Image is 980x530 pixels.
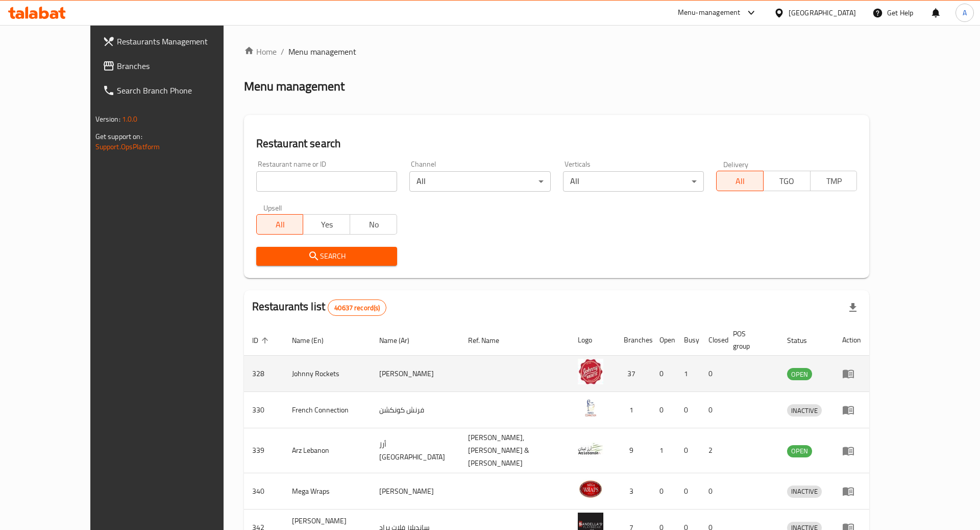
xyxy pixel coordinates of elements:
td: 330 [244,392,284,428]
span: Search Branch Phone [117,84,246,97]
th: Action [834,325,869,356]
span: 1.0.0 [122,112,138,126]
div: Menu [842,404,861,416]
td: 328 [244,356,284,392]
td: 0 [651,356,676,392]
span: Ref. Name [468,334,512,347]
span: Status [787,334,820,347]
button: TMP [810,171,857,191]
span: A [963,7,967,18]
button: All [716,171,764,191]
span: Yes [307,217,346,232]
span: All [721,174,759,189]
td: [PERSON_NAME] [371,356,460,392]
span: Branches [117,60,246,72]
div: Menu [842,367,861,380]
td: 9 [616,428,651,473]
button: All [256,214,304,235]
td: 1 [616,392,651,428]
span: Name (Ar) [379,334,423,347]
span: Version: [95,112,120,126]
td: 0 [700,392,725,428]
td: 0 [700,473,725,510]
th: Open [651,325,676,356]
span: Get support on: [95,130,142,143]
span: TMP [815,174,853,189]
div: Total records count [328,299,386,316]
td: 2 [700,428,725,473]
span: ID [252,334,272,347]
h2: Restaurants list [252,299,387,316]
div: OPEN [787,368,812,380]
span: INACTIVE [787,486,822,497]
td: 0 [700,356,725,392]
td: [PERSON_NAME] [371,473,460,510]
span: No [354,217,393,232]
td: فرنش كونكشن [371,392,460,428]
a: Search Branch Phone [94,78,254,103]
a: Branches [94,54,254,78]
label: Delivery [723,160,749,168]
td: 0 [676,473,700,510]
h2: Restaurant search [256,136,857,151]
span: All [261,217,300,232]
td: [PERSON_NAME],[PERSON_NAME] & [PERSON_NAME] [460,428,570,473]
span: INACTIVE [787,405,822,417]
label: Upsell [263,204,282,211]
span: Menu management [288,45,356,58]
h2: Menu management [244,78,345,95]
div: Menu [842,445,861,457]
td: French Connection [284,392,372,428]
td: 0 [676,428,700,473]
td: 1 [676,356,700,392]
td: 340 [244,473,284,510]
img: Arz Lebanon [578,436,603,462]
td: Johnny Rockets [284,356,372,392]
input: Search for restaurant name or ID.. [256,171,397,192]
div: Menu-management [678,7,741,19]
span: 40637 record(s) [328,303,386,313]
span: Restaurants Management [117,35,246,48]
td: 0 [676,392,700,428]
div: Export file [841,295,865,320]
span: Search [264,250,389,263]
button: TGO [763,171,811,191]
td: 37 [616,356,651,392]
nav: breadcrumb [244,45,870,58]
div: Menu [842,485,861,497]
div: All [563,171,704,192]
th: Logo [570,325,616,356]
td: Mega Wraps [284,473,372,510]
td: 3 [616,473,651,510]
span: OPEN [787,368,812,380]
td: 339 [244,428,284,473]
th: Closed [700,325,725,356]
img: Johnny Rockets [578,359,603,384]
span: Name (En) [292,334,337,347]
img: Mega Wraps [578,476,603,502]
div: All [409,171,550,192]
th: Busy [676,325,700,356]
span: POS group [733,328,767,352]
td: 0 [651,473,676,510]
div: [GEOGRAPHIC_DATA] [789,7,856,18]
button: No [350,214,397,235]
a: Support.OpsPlatform [95,140,160,153]
li: / [281,45,284,58]
button: Search [256,247,397,266]
td: Arz Lebanon [284,428,372,473]
th: Branches [616,325,651,356]
td: أرز [GEOGRAPHIC_DATA] [371,428,460,473]
button: Yes [303,214,350,235]
div: INACTIVE [787,404,822,417]
img: French Connection [578,395,603,421]
a: Home [244,45,277,58]
td: 1 [651,428,676,473]
span: TGO [768,174,806,189]
span: OPEN [787,445,812,457]
a: Restaurants Management [94,29,254,54]
td: 0 [651,392,676,428]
